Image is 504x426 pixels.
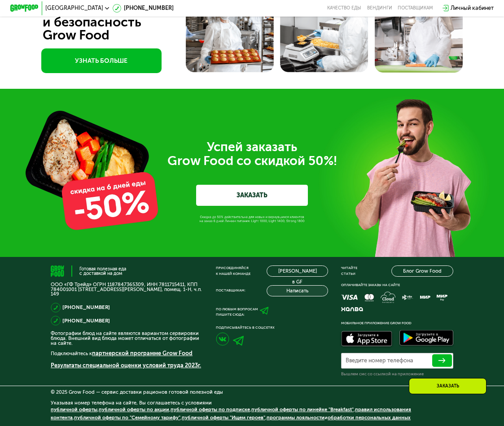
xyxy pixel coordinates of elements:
a: [PHONE_NUMBER] [62,303,110,312]
span: , , , , , , , и [51,407,411,421]
p: ООО «ГФ Трейд» ОГРН 1187847365309, ИНН 7811715411, КПП 784001001 [STREET_ADDRESS][PERSON_NAME], п... [51,283,203,297]
div: Читайте статьи [341,265,357,277]
div: По любым вопросам пишите сюда: [216,307,258,318]
a: публичной оферты по линейке "Breakfast" [251,407,354,413]
div: поставщикам [398,5,433,11]
div: Подписывайтесь в соцсетях [216,325,328,330]
div: Оплачивайте заказы на сайте [341,283,453,288]
a: УЗНАТЬ БОЛЬШЕ [41,48,162,73]
a: Качество еды [327,5,361,11]
div: Вышлем смс со ссылкой на приложение [341,371,453,377]
span: [GEOGRAPHIC_DATA] [45,5,103,11]
div: Мобильное приложение Grow Food [341,321,453,326]
div: Указывая номер телефона на сайте, Вы соглашаетесь с условиями [51,401,453,426]
a: программы лояльности [267,415,324,421]
a: публичной оферты по подписке [171,407,250,413]
a: публичной оферты "Ищем героев" [182,415,265,421]
a: Результаты специальной оценки условий труда 2023г. [51,362,201,369]
a: публичной оферты по "Семейному тарифу" [74,415,180,421]
div: © 2025 Grow Food — сервис доставки рационов готовой полезной еды [51,390,453,395]
a: обработки персональных данных [328,415,411,421]
a: [PHONE_NUMBER] [113,4,174,13]
a: публичной оферты [51,407,97,413]
p: Подключайтесь к [51,349,203,358]
a: публичной оферты по акции [99,407,169,413]
div: Присоединяйся к нашей команде [216,265,250,277]
a: [PERSON_NAME] в GF [267,265,329,277]
div: Личный кабинет [451,4,494,13]
button: Написать [267,285,329,296]
div: Успей заказать Grow Food со скидкой 50%! [56,140,448,168]
a: Вендинги [367,5,392,11]
div: Качество и безопасность Grow Food [43,3,165,42]
label: Введите номер телефона [346,359,413,363]
a: партнерской программе Grow Food [92,350,193,356]
a: [PHONE_NUMBER] [62,317,110,325]
div: Поставщикам: [216,288,245,293]
img: Доступно в Google Play [398,329,455,349]
p: Фотографии блюд на сайте являются вариантом сервировки блюда. Внешний вид блюда может отличаться ... [51,331,203,346]
a: ЗАКАЗАТЬ [196,185,308,206]
div: Готовая полезная еда с доставкой на дом [79,267,126,276]
a: Блог Grow Food [391,265,453,277]
div: Заказать [409,378,486,394]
